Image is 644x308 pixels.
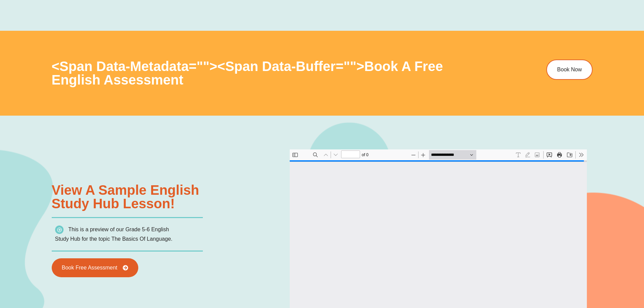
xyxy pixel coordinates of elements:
[52,258,139,277] a: Book Free Assessment
[62,265,118,270] span: Book Free Assessment
[233,1,243,10] button: Draw
[243,1,252,10] button: Add or edit images
[224,1,233,10] button: Text
[55,226,64,234] img: icon-list.png
[546,60,593,80] a: Book Now
[55,227,172,242] span: This is a preview of our Grade 5-6 English Study Hub for the topic The Basics Of Language.
[531,232,644,308] iframe: Chat Widget
[52,60,479,87] h3: <span data-metadata=" "><span data-buffer=" ">Book a Free english Assessment
[52,183,285,210] h3: View a sample english Study Hub lesson!
[71,1,81,10] span: of ⁨0⁩
[557,67,582,72] span: Book Now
